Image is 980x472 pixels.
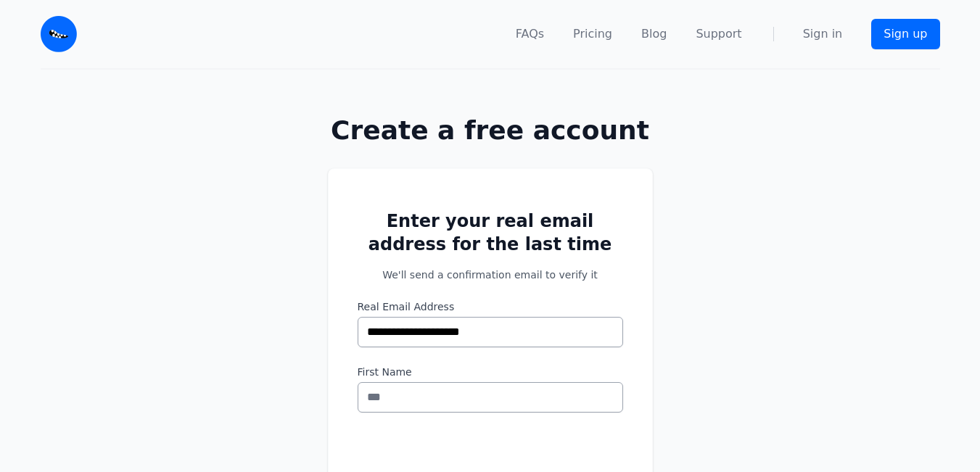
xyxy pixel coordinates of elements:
[641,25,667,43] a: Blog
[358,365,623,379] label: First Name
[41,16,77,52] img: Email Monster
[696,25,741,43] a: Support
[358,299,623,314] label: Real Email Address
[516,25,544,43] a: FAQs
[281,116,699,145] h1: Create a free account
[358,210,623,256] h2: Enter your real email address for the last time
[871,19,939,49] a: Sign up
[358,268,623,282] p: We'll send a confirmation email to verify it
[573,25,612,43] a: Pricing
[803,25,843,43] a: Sign in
